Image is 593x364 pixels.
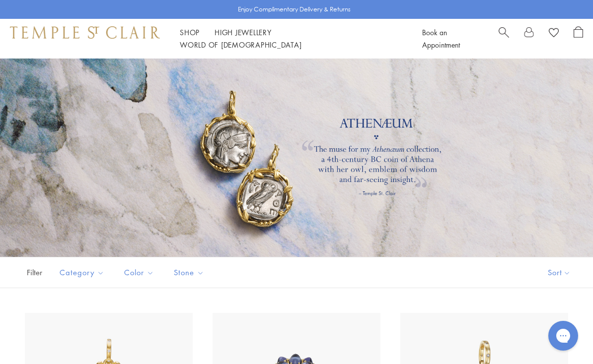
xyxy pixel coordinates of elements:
[169,266,212,279] span: Stone
[543,317,583,354] iframe: Gorgias live chat messenger
[574,26,583,51] a: Open Shopping Bag
[10,26,160,38] img: Temple St. Clair
[117,261,161,284] button: Color
[166,261,212,284] button: Stone
[119,266,161,279] span: Color
[238,4,351,14] p: Enjoy Complimentary Delivery & Returns
[215,27,272,37] a: High JewelleryHigh Jewellery
[422,27,460,50] a: Book an Appointment
[180,40,301,50] a: World of [DEMOGRAPHIC_DATA]World of [DEMOGRAPHIC_DATA]
[525,257,593,288] button: Show sort by
[52,261,112,284] button: Category
[180,27,200,37] a: ShopShop
[180,26,400,51] nav: Main navigation
[549,26,559,41] a: View Wishlist
[499,26,509,51] a: Search
[55,266,112,279] span: Category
